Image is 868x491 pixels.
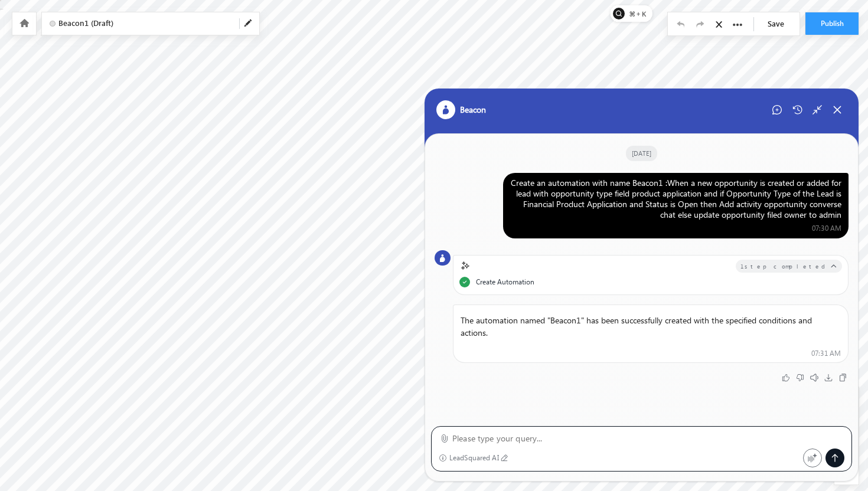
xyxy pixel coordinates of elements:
[758,12,800,35] a: Save
[48,18,230,30] span: Click to Edit
[805,12,859,35] button: Publish
[41,12,260,35] div: Click to Edit
[58,18,230,29] span: Beacon1 (Draft)
[42,12,259,35] div: Click to Edit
